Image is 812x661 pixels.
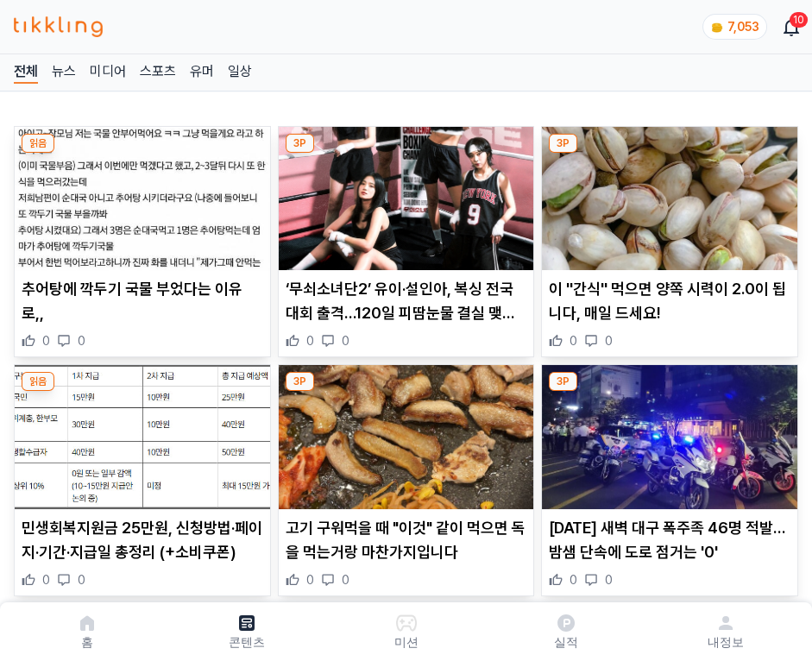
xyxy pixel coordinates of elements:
[702,14,764,40] a: coin 7,053
[14,61,38,84] a: 전체
[286,372,314,391] div: 3P
[605,571,613,589] span: 0
[394,633,419,651] p: 미션
[396,613,417,633] img: 미션
[279,365,534,508] img: 고기 구워먹을 때 "이것" 같이 먹으면 독을 먹는거랑 마찬가지입니다
[342,332,349,349] span: 0
[7,609,167,654] a: 홈
[279,127,534,270] img: ‘무쇠소녀단2’ 유이·설인아, 복싱 전국대회 출격…120일 피땀눈물 결실 맺는다
[278,364,535,595] div: 3P 고기 구워먹을 때 "이것" 같이 먹으면 독을 먹는거랑 마찬가지입니다 고기 구워먹을 때 "이것" 같이 먹으면 독을 먹는거랑 마찬가지입니다 0 0
[286,134,314,153] div: 3P
[784,16,798,37] a: 10
[14,126,271,357] div: 읽음 추어탕에 깍두기 국물 부었다는 이유로,, 추어탕에 깍두기 국물 부었다는 이유로,, 0 0
[42,332,50,349] span: 0
[78,571,85,589] span: 0
[228,61,252,84] a: 일상
[278,126,535,357] div: 3P ‘무쇠소녀단2’ 유이·설인아, 복싱 전국대회 출격…120일 피땀눈물 결실 맺는다 ‘무쇠소녀단2’ 유이·설인아, 복싱 전국대회 출격…120일 피땀눈물 결실 맺는다 0 0
[167,609,326,654] a: 콘텐츠
[22,372,54,391] div: 읽음
[605,332,613,349] span: 0
[14,364,271,595] div: 읽음 민생회복지원금 25만원, 신청방법·페이지·기간·지급일 총정리 (+소비쿠폰) 민생회복지원금 25만원, 신청방법·페이지·기간·지급일 총정리 (+소비쿠폰) 0 0
[81,633,93,651] p: 홈
[542,365,797,508] img: 광복절 새벽 대구 폭주족 46명 적발…밤샘 단속에 도로 점거는 '0'
[306,332,314,349] span: 0
[549,277,790,325] p: 이 ''간식'' 먹으면 양쪽 시력이 2.0이 됩니다, 매일 드세요!
[549,134,577,153] div: 3P
[14,16,103,37] img: 티끌링
[708,633,744,651] p: 내정보
[306,571,314,589] span: 0
[15,127,270,270] img: 추어탕에 깍두기 국물 부었다는 이유로,,
[790,12,808,28] div: 10
[140,61,176,84] a: 스포츠
[570,332,577,349] span: 0
[542,127,797,270] img: 이 ''간식'' 먹으면 양쪽 시력이 2.0이 됩니다, 매일 드세요!
[710,21,724,35] img: coin
[554,633,578,651] p: 실적
[90,61,126,84] a: 미디어
[42,571,50,589] span: 0
[229,633,265,651] p: 콘텐츠
[541,364,798,595] div: 3P 광복절 새벽 대구 폭주족 46명 적발…밤샘 단속에 도로 점거는 '0' [DATE] 새벽 대구 폭주족 46명 적발…밤샘 단속에 도로 점거는 '0' 0 0
[570,571,577,589] span: 0
[15,365,270,508] img: 민생회복지원금 25만원, 신청방법·페이지·기간·지급일 총정리 (+소비쿠폰)
[22,277,263,325] p: 추어탕에 깍두기 국물 부었다는 이유로,,
[486,609,645,654] a: 실적
[549,516,790,564] p: [DATE] 새벽 대구 폭주족 46명 적발…밤샘 단속에 도로 점거는 '0'
[541,126,798,357] div: 3P 이 ''간식'' 먹으면 양쪽 시력이 2.0이 됩니다, 매일 드세요! 이 ''간식'' 먹으면 양쪽 시력이 2.0이 됩니다, 매일 드세요! 0 0
[342,571,349,589] span: 0
[645,609,805,654] a: 내정보
[727,20,759,34] span: 7,053
[286,516,527,564] p: 고기 구워먹을 때 "이것" 같이 먹으면 독을 먹는거랑 마찬가지입니다
[190,61,214,84] a: 유머
[22,134,54,153] div: 읽음
[22,516,263,564] p: 민생회복지원금 25만원, 신청방법·페이지·기간·지급일 총정리 (+소비쿠폰)
[286,277,527,325] p: ‘무쇠소녀단2’ 유이·설인아, 복싱 전국대회 출격…120일 피땀눈물 결실 맺는다
[78,332,85,349] span: 0
[52,61,76,84] a: 뉴스
[549,372,577,391] div: 3P
[326,609,486,654] button: 미션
